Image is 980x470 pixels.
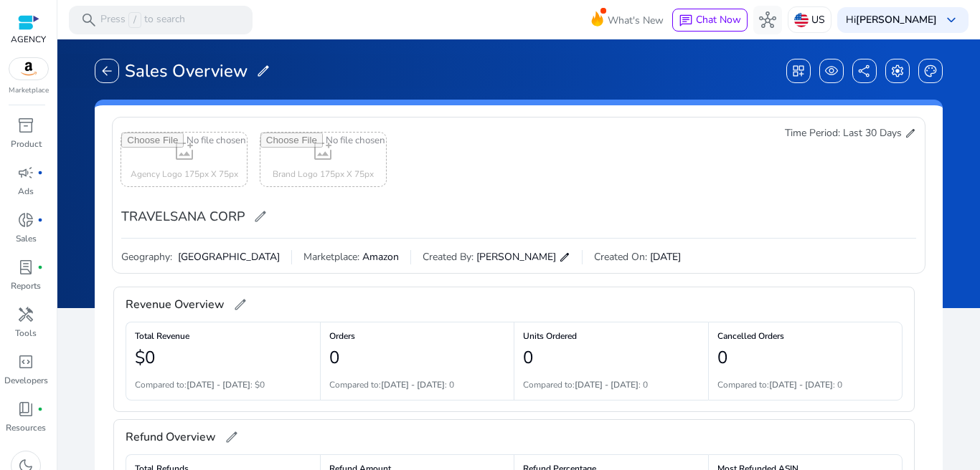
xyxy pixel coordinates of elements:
span: fiber_manual_record [37,170,43,176]
p: Reports [11,279,41,292]
span: Refund Overview [126,426,216,449]
span: Revenue Overview [126,293,225,316]
span: Sales Overview [125,59,248,82]
span: [GEOGRAPHIC_DATA] [175,250,280,264]
span: Created By: [423,250,473,264]
p: AGENCY [11,33,46,46]
p: Press to search [100,12,185,28]
b: [DATE] - [DATE] [381,379,445,390]
p: Tools [15,327,37,340]
span: arrow_back [100,64,114,78]
b: [DATE] - [DATE] [575,379,639,390]
span: inventory_2 [17,117,34,134]
span: fiber_manual_record [37,264,43,270]
p: Resources [6,421,46,434]
b: [DATE] - [DATE] [187,379,250,390]
span: handyman [17,306,34,323]
span: TRAVELSANA CORP [121,206,245,226]
span: edit [256,64,270,78]
span: edit [253,209,268,224]
span: Time Period: [785,126,840,140]
span: hub [759,11,776,29]
span: edit [233,297,248,312]
h2: 0 [717,347,727,368]
span: book_4 [17,401,34,418]
p: Hi [846,15,937,25]
button: hub [753,6,782,34]
span: Geography: [121,250,172,264]
h6: Cancelled Orders [717,335,893,338]
span: edit [905,128,916,139]
h6: Total Revenue [135,335,311,338]
span: code_blocks [17,353,34,370]
span: lab_profile [17,259,34,276]
h6: Units Ordered [523,335,699,338]
span: visibility [824,64,839,78]
span: edit [559,251,570,263]
p: Sales [16,232,37,245]
span: [PERSON_NAME] [476,250,556,264]
span: Amazon [362,250,399,264]
span: / [128,12,141,28]
span: search [80,11,98,29]
b: [DATE] - [DATE] [769,379,833,390]
span: [DATE] [650,250,681,264]
span: Last 30 Days [843,126,902,140]
span: What's New [608,8,664,33]
span: edit [225,430,239,444]
h2: 0 [523,347,533,368]
span: chat [679,14,693,28]
span: fiber_manual_record [37,217,43,223]
span: dashboard_customize [791,64,806,78]
p: Product [11,138,42,150]
span: Marketplace: [303,250,359,264]
span: settings [890,64,905,78]
h2: $0 [135,347,155,368]
span: palette [923,64,938,78]
span: share [857,64,872,78]
span: campaign [17,164,34,181]
p: US [811,7,825,32]
h2: 0 [329,347,339,368]
p: Developers [4,374,48,387]
b: [PERSON_NAME] [856,13,937,27]
p: Compared to: : 0 [329,378,454,391]
img: us.svg [794,13,809,27]
span: donut_small [17,211,34,229]
p: Marketplace [9,85,49,96]
button: chatChat Now [672,9,748,32]
p: Ads [18,185,34,198]
span: Chat Now [696,13,741,27]
p: Compared to: : $0 [135,378,265,391]
p: Compared to: : 0 [717,378,842,391]
h6: Orders [329,335,506,338]
span: keyboard_arrow_down [943,11,960,29]
span: Created On: [594,250,647,264]
img: amazon.svg [9,58,48,80]
p: Compared to: : 0 [523,378,648,391]
span: fiber_manual_record [37,406,43,412]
